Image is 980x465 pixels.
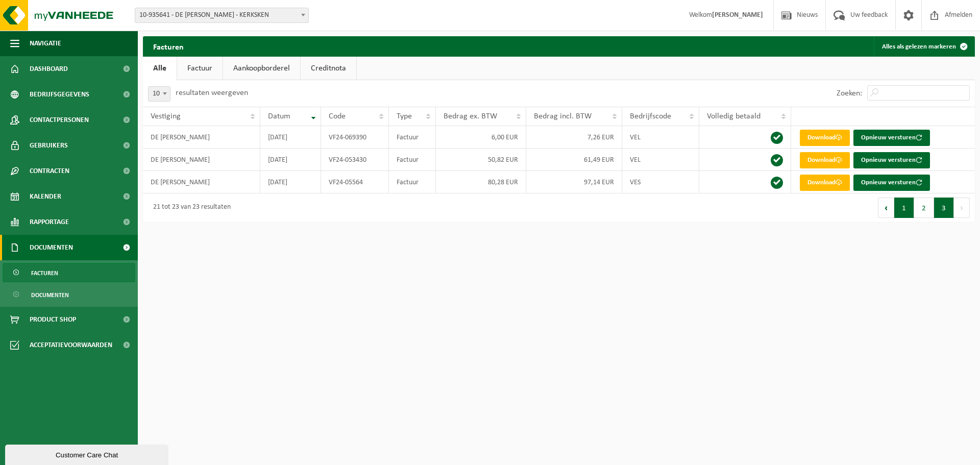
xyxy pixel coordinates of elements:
[260,171,322,193] td: [DATE]
[149,87,170,101] span: 10
[176,89,248,97] label: resultaten weergeven
[301,57,356,80] a: Creditnota
[436,171,527,193] td: 80,28 EUR
[800,175,850,191] a: Download
[31,263,58,283] span: Facturen
[30,82,89,107] span: Bedrijfsgegevens
[934,198,954,218] button: 3
[177,57,223,80] a: Factuur
[622,171,699,193] td: VES
[148,199,231,217] div: 21 tot 23 van 23 resultaten
[321,149,388,171] td: VF24-053430
[260,149,322,171] td: [DATE]
[436,126,527,149] td: 6,00 EUR
[853,152,930,168] button: Opnieuw versturen
[30,209,69,235] span: Rapportage
[3,263,135,282] a: Facturen
[30,235,73,260] span: Documenten
[5,443,170,465] iframe: chat widget
[837,89,862,97] label: Zoeken:
[436,149,527,171] td: 50,82 EUR
[143,57,177,80] a: Alle
[444,112,497,120] span: Bedrag ex. BTW
[143,126,260,149] td: DE [PERSON_NAME]
[30,31,61,56] span: Navigatie
[622,149,699,171] td: VEL
[526,149,622,171] td: 61,49 EUR
[707,112,761,120] span: Volledig betaald
[800,130,850,146] a: Download
[534,112,592,120] span: Bedrag incl. BTW
[622,126,699,149] td: VEL
[329,112,346,120] span: Code
[223,57,300,80] a: Aankoopborderel
[853,130,930,146] button: Opnieuw versturen
[30,158,69,184] span: Contracten
[143,171,260,193] td: DE [PERSON_NAME]
[526,171,622,193] td: 97,14 EUR
[389,126,436,149] td: Factuur
[30,107,89,133] span: Contactpersonen
[30,56,68,82] span: Dashboard
[712,11,763,19] strong: [PERSON_NAME]
[389,149,436,171] td: Factuur
[151,112,181,120] span: Vestiging
[30,184,61,209] span: Kalender
[30,332,112,358] span: Acceptatievoorwaarden
[260,126,322,149] td: [DATE]
[914,198,934,218] button: 2
[397,112,412,120] span: Type
[143,149,260,171] td: DE [PERSON_NAME]
[878,198,894,218] button: Previous
[389,171,436,193] td: Factuur
[30,307,76,332] span: Product Shop
[853,175,930,191] button: Opnieuw versturen
[800,152,850,168] a: Download
[30,133,68,158] span: Gebruikers
[321,171,388,193] td: VF24-05564
[321,126,388,149] td: VF24-069390
[894,198,914,218] button: 1
[954,198,970,218] button: Next
[31,285,69,305] span: Documenten
[143,36,194,56] h2: Facturen
[630,112,671,120] span: Bedrijfscode
[135,8,309,23] span: 10-935641 - DE PELSMAEKER GUNTHER - KERKSKEN
[3,285,135,304] a: Documenten
[526,126,622,149] td: 7,26 EUR
[135,8,308,22] span: 10-935641 - DE PELSMAEKER GUNTHER - KERKSKEN
[148,86,170,102] span: 10
[874,36,974,57] button: Alles als gelezen markeren
[268,112,290,120] span: Datum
